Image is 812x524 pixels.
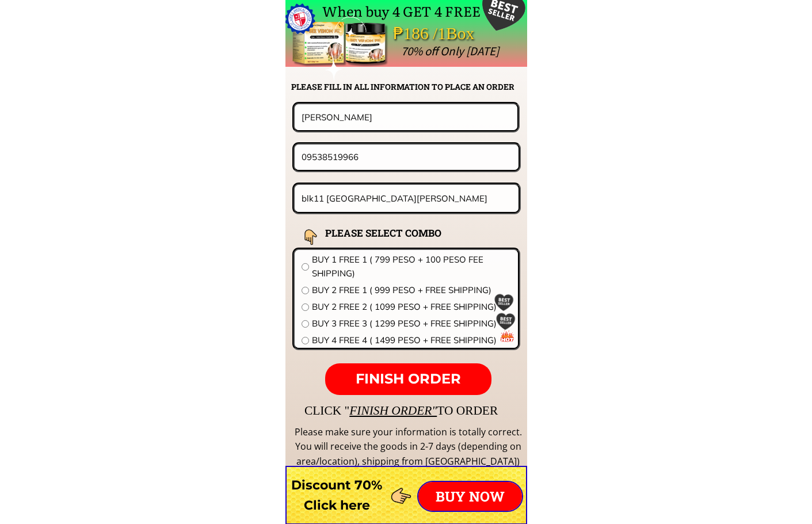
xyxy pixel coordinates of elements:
p: BUY NOW [418,482,522,511]
div: 70% off Only [DATE] [401,41,756,61]
input: Phone number [299,145,514,169]
div: ₱186 /1Box [393,20,507,47]
span: BUY 2 FREE 2 ( 1099 PESO + FREE SHIPPING) [312,300,511,314]
input: Address [299,185,515,212]
span: BUY 2 FREE 1 ( 999 PESO + FREE SHIPPING) [312,283,511,297]
h2: PLEASE SELECT COMBO [325,225,470,241]
span: FINISH ORDER" [349,404,437,417]
h3: Discount 70% Click here [285,475,388,515]
div: Please make sure your information is totally correct. You will receive the goods in 2-7 days (dep... [293,425,523,469]
input: Your name [299,104,513,130]
span: BUY 3 FREE 3 ( 1299 PESO + FREE SHIPPING) [312,317,511,331]
h2: PLEASE FILL IN ALL INFORMATION TO PLACE AN ORDER [291,81,526,93]
span: BUY 1 FREE 1 ( 799 PESO + 100 PESO FEE SHIPPING) [312,253,511,280]
span: BUY 4 FREE 4 ( 1499 PESO + FREE SHIPPING) [312,333,511,347]
span: FINISH ORDER [356,370,461,387]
